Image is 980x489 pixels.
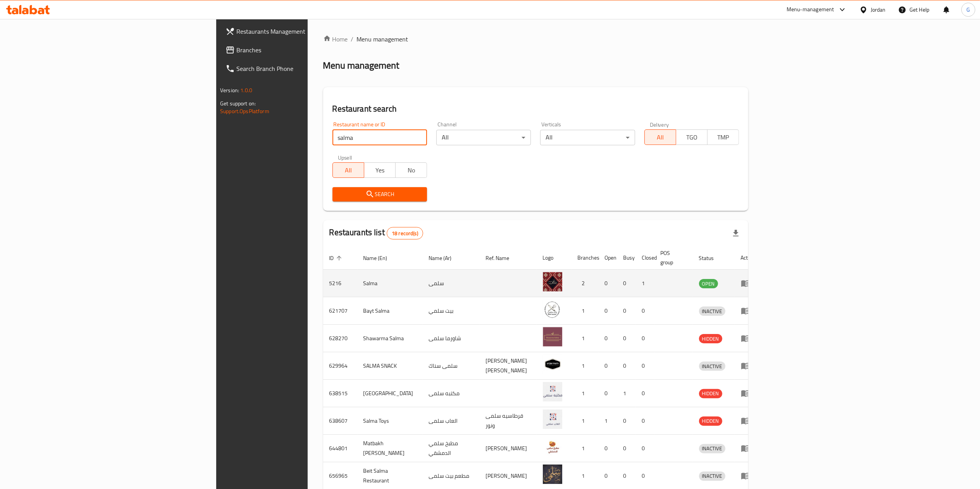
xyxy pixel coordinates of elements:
td: 1 [572,352,599,380]
td: 1 [599,407,617,435]
span: All [648,132,673,143]
td: [PERSON_NAME] [480,435,537,462]
img: Salma Toys [543,410,562,429]
td: 0 [617,435,636,462]
button: All [332,162,364,178]
span: All [336,165,361,176]
a: Support.OpsPlatform [220,106,269,116]
span: G [966,5,970,14]
th: Logo [537,246,572,270]
td: 0 [599,325,617,352]
span: OPEN [699,279,718,288]
h2: Menu management [323,59,400,72]
img: Salma [543,272,562,291]
label: Delivery [650,122,669,127]
div: Menu [741,471,755,480]
div: Menu [741,306,755,315]
span: INACTIVE [699,472,725,480]
span: HIDDEN [699,389,722,398]
div: Jordan [871,5,886,14]
td: مطبخ سلمي الدمشقي [423,435,480,462]
button: All [644,129,676,145]
span: INACTIVE [699,362,725,371]
span: TMP [711,132,736,143]
button: TMP [707,129,739,145]
h2: Restaurant search [332,103,739,115]
th: Open [599,246,617,270]
span: Name (En) [363,253,398,263]
img: Shawarma Salma [543,327,562,346]
td: 1 [572,297,599,325]
span: Version: [220,85,239,95]
td: قرطاسيه سلمى ونور [480,407,537,435]
span: Search [339,189,421,199]
td: 0 [636,297,654,325]
nav: breadcrumb [323,34,748,44]
th: Busy [617,246,636,270]
td: [GEOGRAPHIC_DATA] [357,380,423,407]
div: Menu [741,334,755,343]
h2: Restaurants list [329,227,423,239]
button: TGO [676,129,708,145]
td: Salma [357,270,423,297]
span: Menu management [357,34,408,44]
label: Upsell [338,155,352,160]
td: 0 [617,352,636,380]
span: POS group [661,248,684,267]
span: Restaurants Management [236,27,374,36]
td: 0 [617,297,636,325]
div: Menu-management [787,5,834,14]
div: Menu [741,361,755,370]
th: Branches [572,246,599,270]
td: SALMA SNACK [357,352,423,380]
div: Menu [741,389,755,398]
td: 2 [572,270,599,297]
div: All [436,130,531,145]
span: INACTIVE [699,444,725,453]
td: 0 [636,325,654,352]
td: 1 [572,407,599,435]
td: 0 [636,352,654,380]
span: 18 record(s) [387,230,423,237]
img: Matbakh Salma Aldemashqe [543,437,562,456]
span: Yes [367,165,393,176]
span: 1.0.0 [240,85,252,95]
td: مكتبه سلمى [423,380,480,407]
td: 0 [617,407,636,435]
span: ID [329,253,344,263]
img: Salma Library [543,382,562,401]
td: 0 [599,352,617,380]
td: 0 [599,270,617,297]
div: INACTIVE [699,444,725,453]
img: Bayt Salma [543,300,562,319]
div: All [540,130,635,145]
button: Yes [364,162,396,178]
td: Matbakh [PERSON_NAME] [357,435,423,462]
td: 1 [636,270,654,297]
td: 0 [599,435,617,462]
div: Total records count [387,227,423,239]
button: Search [332,187,427,201]
td: 1 [572,325,599,352]
td: 0 [599,297,617,325]
span: No [399,165,424,176]
span: HIDDEN [699,417,722,425]
span: TGO [679,132,704,143]
td: العاب سلمى [423,407,480,435]
span: INACTIVE [699,307,725,316]
td: 1 [617,380,636,407]
div: Menu [741,444,755,453]
input: Search for restaurant name or ID.. [332,130,427,145]
div: Menu [741,416,755,425]
td: سلمى [423,270,480,297]
th: Action [735,246,761,270]
td: 0 [617,270,636,297]
div: Menu [741,279,755,288]
td: سلمى سناك [423,352,480,380]
td: 0 [599,380,617,407]
td: شاورما سلمى [423,325,480,352]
